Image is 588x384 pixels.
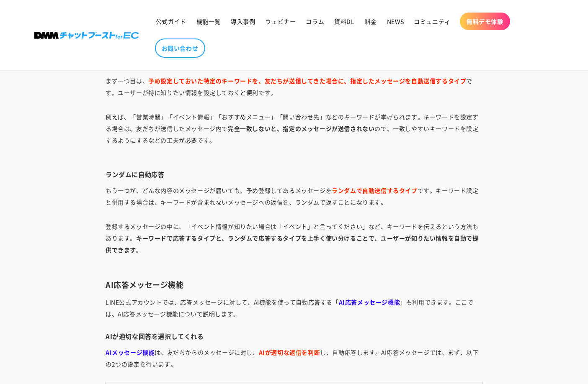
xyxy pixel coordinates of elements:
[414,18,451,25] span: コミュニティ
[382,13,409,30] a: NEWS
[155,38,205,58] a: お問い合わせ
[106,346,482,370] p: は、友だちからのメッセージに対し、 し、自動応答します。AI応答メッセージでは、まず、以下の2つの設定を行います。
[151,13,191,30] a: 公式ガイド
[106,111,482,158] p: 例えば、「営業時間」「イベント情報」「おすすめメニュー」「問い合わせ先」などのキーワードが挙げられます。キーワードを設定する場合は、友だちが送信したメッセージ内で ので、一致しやすいキーワードを...
[332,186,417,195] b: ランダムで自動送信するタイプ
[231,18,255,25] span: 導入事例
[228,124,374,133] b: 完全一致しないと、指定のメッセージが送信されない
[334,18,354,25] span: 資料DL
[106,75,482,98] p: まず一つ目は、 です。ユーザーが特に知りたい情報を設定しておくと便利です。
[365,18,377,25] span: 料金
[106,332,482,340] h4: AIが適切な回答を選択してくれる
[409,13,456,30] a: コミュニティ
[467,18,503,25] span: 無料デモ体験
[106,170,482,179] h4: ランダムに自動応答
[259,348,320,356] b: AIが適切な返信を判断
[162,44,199,52] span: お問い合わせ
[196,18,221,25] span: 機能一覧
[156,18,186,25] span: 公式ガイド
[387,18,404,25] span: NEWS
[226,13,260,30] a: 導入事例
[329,13,359,30] a: 資料DL
[106,296,482,320] p: LINE公式アカウントでは、応答メッセージに対して、AI機能を使って自動応答する「 」も利用できます。ここでは、AI応答メッセージ機能について説明します。
[260,13,301,30] a: ウェビナー
[34,32,139,39] img: 株式会社DMM Boost
[106,234,479,254] b: キーワードで応答するタイプと、ランダムで応答するタイプを上手く使い分けることで、ユーザーが知りたい情報を自動で提供できます。
[360,13,382,30] a: 料金
[106,184,482,208] p: もう一つが、どんな内容のメッセージが届いても、予め登録してあるメッセージを です。キーワード設定と併用する場合は、キーワードが含まれないメッセージへの返信を、ランダムで返すことになります。
[106,348,155,356] b: AIメッセージ機能
[148,77,466,85] b: 予め設定しておいた特定のキーワードを、友だちが送信してきた場合に、指定したメッセージを自動送信するタイプ
[106,280,482,289] h3: AI応答メッセージ機能
[460,13,510,30] a: 無料デモ体験
[191,13,226,30] a: 機能一覧
[339,298,400,306] b: AI応答メッセージ機能
[306,18,324,25] span: コラム
[301,13,329,30] a: コラム
[265,18,296,25] span: ウェビナー
[106,220,482,267] p: 登録するメッセージの中に、「イベント情報が知りたい場合は「イベント」と言ってください」など、キーワードを伝えるという方法もあります。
